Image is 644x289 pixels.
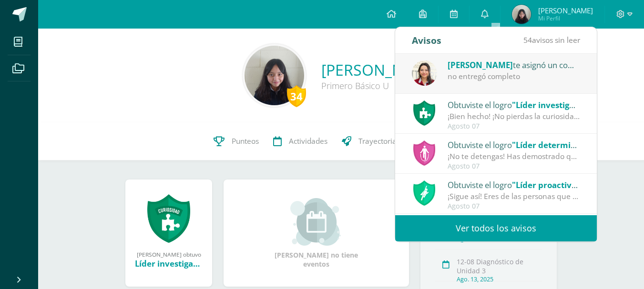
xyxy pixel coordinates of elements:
div: Obtuviste el logro [448,99,580,111]
a: Trayectoria [335,122,404,160]
a: Punteos [206,122,266,160]
span: [PERSON_NAME] [448,60,513,70]
span: [PERSON_NAME] [538,6,593,15]
div: ¡No te detengas! Has demostrado que eres capaz de lograr lo que te has propuesto, eres una person... [448,151,580,162]
div: 34 [287,85,306,107]
div: [PERSON_NAME] obtuvo [135,250,203,258]
img: 08cdfe488ee6e762f49c3a355c2599e7.png [412,60,437,86]
div: te asignó un comentario en '[DATE] dibujo figura humana' para 'Artes Plásticas' [448,59,580,71]
div: ¡Sigue así! Eres de las personas que investigan y buscan recursos, has demostrado gran proactivid... [448,191,580,202]
span: Actividades [289,136,327,146]
div: Ago. 13, 2025 [457,275,542,283]
div: Obtuviste el logro [448,179,580,191]
img: event_small.png [290,198,342,246]
span: "Líder investigador" [512,100,592,110]
div: no entregó completo [448,71,580,82]
div: Avisos [412,27,441,53]
div: ¡Bien hecho! ¡No pierdas la curiosidad! Sigue investigando y realizando preguntas para aumentar t... [448,111,580,122]
a: [PERSON_NAME] [321,60,440,80]
a: Actividades [266,122,335,160]
span: Trayectoria [358,136,397,146]
span: "Líder proactivo" [512,179,580,190]
span: 54 [523,35,532,45]
div: Líder investigador [135,258,203,269]
div: Agosto 07 [448,162,580,170]
div: 12-08 Diagnóstico de Unidad 3 [457,257,542,275]
span: avisos sin leer [523,35,580,45]
div: Obtuviste el logro [448,139,580,151]
img: b98dcfdf1e9a445b6df2d552ad5736ea.png [512,5,531,24]
img: 868944c2c9e352cd9449b982742fd031.png [245,46,304,105]
a: Ver todos los avisos [395,215,597,241]
div: Primero Básico U [321,80,440,91]
div: Agosto 07 [448,122,580,130]
div: Agosto 07 [448,202,580,210]
span: Mi Perfil [538,14,593,22]
span: Punteos [232,136,259,146]
span: "Líder determinado" [512,140,594,150]
div: [PERSON_NAME] no tiene eventos [269,198,364,269]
